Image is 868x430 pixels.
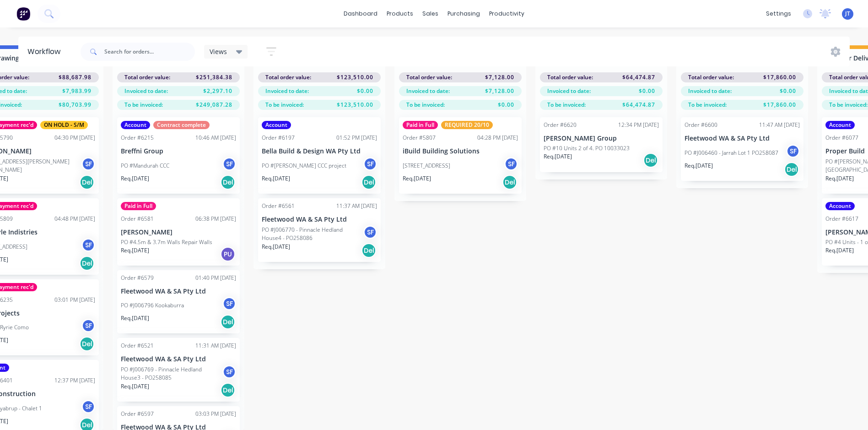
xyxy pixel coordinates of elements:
div: SF [81,238,95,252]
div: 04:48 PM [DATE] [54,215,95,223]
span: To be invoiced: [265,101,304,109]
div: SF [222,365,236,379]
div: SF [222,157,236,171]
div: SF [504,157,518,171]
span: $64,474.87 [622,73,655,82]
div: Account [825,202,855,210]
span: Invoiced to date: [547,87,591,95]
div: 04:30 PM [DATE] [54,134,95,142]
div: SF [81,157,95,171]
p: PO #Mandurah CCC [121,162,169,170]
div: Del [361,175,376,190]
p: Req. [DATE] [121,246,149,255]
div: 06:38 PM [DATE] [195,215,236,223]
div: SF [81,319,95,332]
span: Total order value: [406,73,452,82]
p: Fleetwood WA & SA Pty Ltd [121,355,236,363]
span: Invoiced to date: [406,87,450,95]
div: Order #6561 [262,202,295,210]
p: Req. [DATE] [262,174,290,183]
span: $88,687.98 [59,73,92,82]
p: [PERSON_NAME] [121,229,236,236]
p: Req. [DATE] [825,174,854,183]
div: 11:31 AM [DATE] [195,342,236,350]
div: SF [363,157,377,171]
div: REQUIRED 20/10 [441,121,493,129]
span: $0.00 [357,87,373,95]
div: sales [418,7,443,21]
p: PO #J006460 - Jarrah Lot 1 PO258087 [685,149,778,157]
span: $7,128.00 [485,87,514,95]
div: Account [825,121,855,129]
div: Order #656111:37 AM [DATE]Fleetwood WA & SA Pty LtdPO #J006770 - Pinnacle Hedland House4 - PO2580... [258,198,381,262]
span: $249,087.28 [196,101,232,109]
p: Fleetwood WA & SA Pty Ltd [121,288,236,295]
img: Factory [16,7,30,21]
p: Breffni Group [121,147,236,155]
div: 01:40 PM [DATE] [195,274,236,282]
div: Order #6597 [121,410,154,418]
div: 11:37 AM [DATE] [336,202,377,210]
p: Fleetwood WA & SA Pty Ltd [685,135,800,142]
p: Req. [DATE] [685,162,713,170]
span: Invoiced to date: [688,87,732,95]
div: Del [643,153,658,168]
div: Del [221,383,235,397]
span: To be invoiced: [124,101,163,109]
span: $64,474.87 [622,101,655,109]
span: $17,860.00 [763,73,796,82]
div: Order #5807 [403,134,436,142]
p: [PERSON_NAME] Group [544,135,659,142]
div: Del [80,256,94,271]
span: $7,128.00 [485,73,514,82]
div: Order #6215 [121,134,154,142]
div: SF [81,400,95,414]
div: Del [221,175,235,190]
div: Del [361,243,376,258]
span: To be invoiced: [829,101,868,109]
div: 10:46 AM [DATE] [195,134,236,142]
p: Bella Build & Design WA Pty Ltd [262,147,377,155]
div: Order #660011:47 AM [DATE]Fleetwood WA & SA Pty LtdPO #J006460 - Jarrah Lot 1 PO258087SFReq.[DATE... [681,117,803,181]
p: iBuild Building Solutions [403,147,518,155]
span: Invoiced to date: [124,87,168,95]
div: Order #6521 [121,342,154,350]
div: Del [80,337,94,351]
div: SF [222,297,236,310]
p: Req. [DATE] [121,314,149,322]
div: 12:34 PM [DATE] [618,121,659,129]
p: Fleetwood WA & SA Pty Ltd [262,216,377,223]
div: Order #657901:40 PM [DATE]Fleetwood WA & SA Pty LtdPO #J006796 KookaburraSFReq.[DATE]Del [117,270,240,334]
div: ON HOLD - S/M [40,121,88,129]
span: $251,384.38 [196,73,232,82]
div: 04:28 PM [DATE] [477,134,518,142]
div: Order #662012:34 PM [DATE][PERSON_NAME] GroupPO #10 Units 2 of 4. PO 10033023Req.[DATE]Del [540,117,663,172]
div: settings [761,7,796,21]
div: 03:01 PM [DATE] [54,296,95,304]
span: JT [845,10,850,18]
span: $2,297.10 [203,87,232,95]
div: productivity [485,7,529,21]
div: 01:52 PM [DATE] [336,134,377,142]
div: PU [221,247,235,261]
span: Invoiced to date: [265,87,309,95]
div: Order #6197 [262,134,295,142]
div: Paid in FullREQUIRED 20/10Order #580704:28 PM [DATE]iBuild Building Solutions[STREET_ADDRESS]SFRe... [399,117,522,194]
span: To be invoiced: [688,101,727,109]
div: Account [121,121,150,129]
span: $17,860.00 [763,101,796,109]
div: 03:03 PM [DATE] [195,410,236,418]
p: Req. [DATE] [403,174,431,183]
div: Account [262,121,291,129]
div: Contract complete [153,121,210,129]
div: Paid in Full [121,202,156,210]
p: Req. [DATE] [544,152,572,161]
p: PO #J006769 - Pinnacle Hedland House3 - PO258085 [121,365,222,382]
div: Paid in FullOrder #658106:38 PM [DATE][PERSON_NAME]PO #4.5m & 3.7m Walls Repair WallsReq.[DATE]PU [117,198,240,266]
span: Total order value: [265,73,311,82]
span: Total order value: [124,73,170,82]
span: $80,703.99 [59,101,92,109]
a: dashboard [339,7,382,21]
span: $0.00 [639,87,655,95]
div: Order #6077 [825,134,858,142]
